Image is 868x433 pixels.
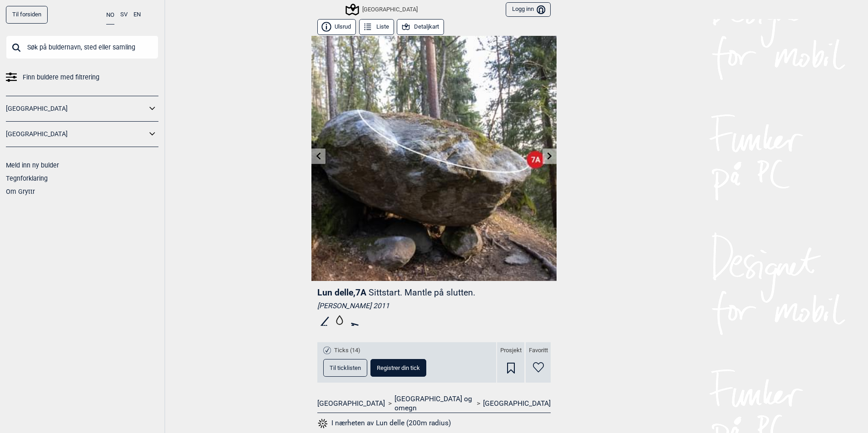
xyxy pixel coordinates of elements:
button: SV [120,6,128,24]
button: Detaljkart [397,19,444,35]
div: Prosjekt [497,342,524,383]
img: Lun delle 210420 [311,36,557,281]
a: Meld inn ny bulder [6,162,59,169]
a: [GEOGRAPHIC_DATA] og omegn [395,394,473,413]
input: Søk på buldernavn, sted eller samling [6,35,158,59]
div: [PERSON_NAME] 2011 [317,301,551,310]
div: [GEOGRAPHIC_DATA] [347,4,418,15]
span: Registrer din tick [377,365,420,371]
button: Liste [359,19,394,35]
span: Ticks (14) [334,347,360,354]
button: I nærheten av Lun delle (200m radius) [317,418,451,429]
button: Registrer din tick [370,359,426,377]
span: Lun delle , 7A [317,287,366,298]
span: Til ticklisten [330,365,361,371]
a: [GEOGRAPHIC_DATA] [317,399,385,408]
a: Om Gryttr [6,188,35,195]
p: Sittstart. Mantle på slutten. [369,287,475,298]
nav: > > [317,394,551,413]
a: Til forsiden [6,6,48,24]
a: [GEOGRAPHIC_DATA] [6,102,147,115]
button: Logg inn [506,2,551,17]
button: Ulsrud [317,19,356,35]
a: [GEOGRAPHIC_DATA] [483,399,551,408]
span: Finn buldere med filtrering [23,71,99,84]
a: [GEOGRAPHIC_DATA] [6,128,147,141]
button: NO [106,6,114,25]
a: Finn buldere med filtrering [6,71,158,84]
a: Tegnforklaring [6,175,48,182]
button: EN [133,6,141,24]
span: Favoritt [529,347,548,354]
button: Til ticklisten [323,359,367,377]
